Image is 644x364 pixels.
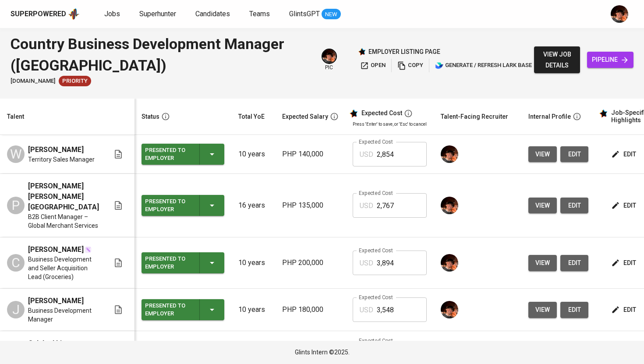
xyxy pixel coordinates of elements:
[238,258,268,268] p: 10 years
[358,59,388,72] button: open
[104,10,120,18] span: Jobs
[238,111,265,122] div: Total YoE
[528,302,557,318] button: view
[594,54,626,65] span: pipeline
[59,77,91,85] span: Priority
[322,49,337,71] div: pic
[195,9,232,20] a: Candidates
[534,46,580,73] button: view job details
[567,258,581,269] span: edit
[28,155,95,164] span: Territory Sales Manager
[289,9,341,20] a: GlintsGPT NEW
[28,244,84,255] span: [PERSON_NAME]
[609,302,640,318] button: edit
[441,111,508,122] div: Talent-Facing Recruiter
[535,149,550,160] span: view
[282,149,339,159] p: PHP 140,000
[360,305,373,315] p: USD
[528,111,571,122] div: Internal Profile
[322,10,341,19] span: NEW
[609,198,640,214] button: edit
[599,109,608,118] img: glints_star.svg
[28,338,99,359] span: Galahad Ligason Rosales
[613,149,636,160] span: edit
[11,9,66,19] div: Superpowered
[433,59,534,72] button: lark generate / refresh lark base
[528,198,557,214] button: view
[7,111,24,122] div: Talent
[535,258,550,269] span: view
[7,254,25,272] div: C
[11,77,55,85] span: [DOMAIN_NAME]
[560,302,588,318] button: edit
[104,9,122,20] a: Jobs
[567,149,581,160] span: edit
[587,52,633,68] a: pipeline
[567,304,581,315] span: edit
[609,255,640,271] button: edit
[397,60,423,71] span: copy
[435,61,444,70] img: lark
[195,10,230,18] span: Candidates
[142,111,159,122] div: Status
[353,121,427,127] p: Press 'Enter' to save, or 'Esc' to cancel
[282,258,339,268] p: PHP 200,000
[238,304,268,315] p: 10 years
[395,59,425,72] button: copy
[441,197,458,214] img: diemas@glints.com
[535,304,550,315] span: view
[613,200,636,211] span: edit
[360,149,373,160] p: USD
[567,200,581,211] span: edit
[142,144,224,165] button: Presented to Employer
[360,201,373,211] p: USD
[28,181,99,212] span: [PERSON_NAME] [PERSON_NAME][GEOGRAPHIC_DATA]
[142,195,224,216] button: Presented to Employer
[358,48,366,56] img: Glints Star
[145,300,192,319] div: Presented to Employer
[139,10,176,18] span: Superhunter
[368,47,440,56] p: employer listing page
[28,296,84,306] span: [PERSON_NAME]
[238,200,268,211] p: 16 years
[7,301,25,318] div: J
[613,304,636,315] span: edit
[7,145,25,163] div: W
[249,9,272,20] a: Teams
[7,197,25,214] div: P
[360,60,386,71] span: open
[560,255,588,271] button: edit
[238,149,268,159] p: 10 years
[528,146,557,163] button: view
[441,301,458,318] img: diemas@glints.com
[282,304,339,315] p: PHP 180,000
[322,49,336,63] img: diemas@glints.com
[28,255,99,281] span: Business Development and Seller Acquisition Lead (Groceries)
[11,33,311,76] div: Country Business Development Manager ([GEOGRAPHIC_DATA])
[289,10,320,18] span: GlintsGPT
[535,200,550,211] span: view
[142,252,224,273] button: Presented to Employer
[145,145,192,164] div: Presented to Employer
[28,306,99,324] span: Business Development Manager
[360,258,373,269] p: USD
[28,212,99,230] span: B2B Client Manager – Global Merchant Services
[142,299,224,320] button: Presented to Employer
[85,246,92,253] img: magic_wand.svg
[560,146,588,163] button: edit
[528,255,557,271] button: view
[11,7,80,21] a: Superpoweredapp logo
[435,60,532,71] span: generate / refresh lark base
[59,76,91,86] div: New Job received from Demand Team, Client Priority, Very Responsive
[68,7,80,21] img: app logo
[249,10,270,18] span: Teams
[139,9,178,20] a: Superhunter
[282,111,328,122] div: Expected Salary
[560,198,588,214] button: edit
[613,258,636,269] span: edit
